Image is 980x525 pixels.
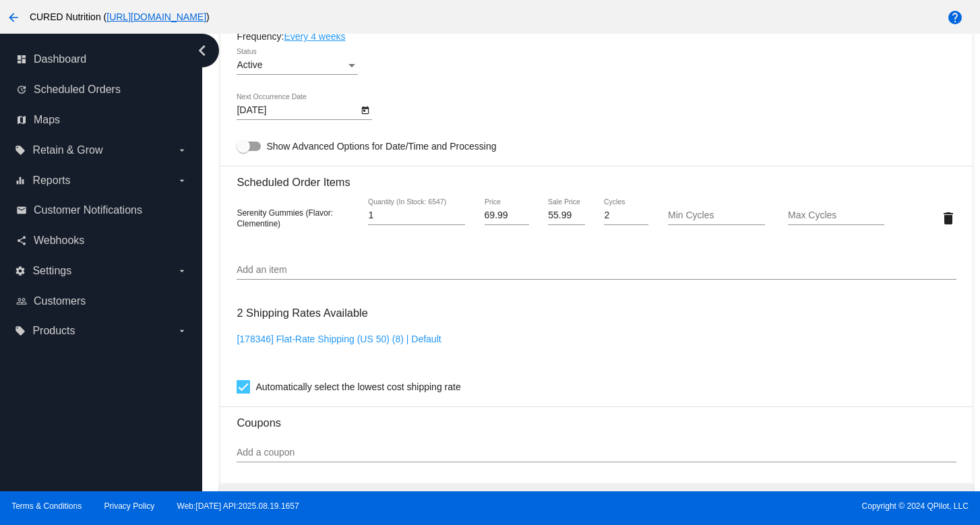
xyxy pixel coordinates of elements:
[485,210,529,221] input: Price
[32,265,71,277] span: Settings
[15,175,26,186] i: equalizer
[237,105,358,116] input: Next Occurrence Date
[16,84,27,95] i: update
[368,210,465,221] input: Quantity (In Stock: 6547)
[255,379,460,395] span: Automatically select the lowest cost shipping rate
[34,235,84,247] span: Webhooks
[30,11,210,22] span: CURED Nutrition ( )
[788,210,885,221] input: Max Cycles
[237,265,956,276] input: Add an item
[284,31,345,42] a: Every 4 weeks
[548,210,585,221] input: Sale Price
[34,295,86,307] span: Customers
[34,204,142,216] span: Customer Notifications
[237,166,956,189] h3: Scheduled Order Items
[947,9,963,26] mat-icon: help
[237,334,441,344] a: [178346] Flat-Rate Shipping (US 50) (8) | Default
[237,447,956,458] input: Add a coupon
[106,11,206,22] a: [URL][DOMAIN_NAME]
[668,210,765,221] input: Min Cycles
[34,114,60,126] span: Maps
[16,230,187,251] a: share Webhooks
[16,79,187,100] a: update Scheduled Orders
[16,235,27,246] i: share
[237,59,262,70] span: Active
[177,266,187,276] i: arrow_drop_down
[16,109,187,131] a: map Maps
[16,115,27,125] i: map
[177,175,187,186] i: arrow_drop_down
[266,140,496,153] span: Show Advanced Options for Date/Time and Processing
[16,205,27,216] i: email
[34,53,86,65] span: Dashboard
[16,49,187,70] a: dashboard Dashboard
[177,145,187,156] i: arrow_drop_down
[11,501,82,511] a: Terms & Conditions
[104,501,155,511] a: Privacy Policy
[5,9,22,26] mat-icon: arrow_back
[32,325,75,337] span: Products
[177,501,299,511] a: Web:[DATE] API:2025.08.19.1657
[15,326,26,336] i: local_offer
[237,31,956,42] div: Frequency:
[604,210,648,221] input: Cycles
[16,54,27,65] i: dashboard
[15,266,26,276] i: settings
[177,326,187,336] i: arrow_drop_down
[16,199,187,221] a: email Customer Notifications
[237,406,956,429] h3: Coupons
[940,210,956,226] mat-icon: delete
[237,60,358,71] mat-select: Status
[32,144,102,156] span: Retain & Grow
[16,290,187,312] a: people_outline Customers
[16,296,27,307] i: people_outline
[237,299,367,328] h3: 2 Shipping Rates Available
[237,208,333,228] span: Serenity Gummies (Flavor: Clementine)
[34,84,121,96] span: Scheduled Orders
[191,40,213,61] i: chevron_left
[32,175,70,187] span: Reports
[358,102,372,117] button: Open calendar
[220,484,973,516] mat-expansion-panel-header: Order total 63.99
[15,145,26,156] i: local_offer
[501,501,969,511] span: Copyright © 2024 QPilot, LLC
